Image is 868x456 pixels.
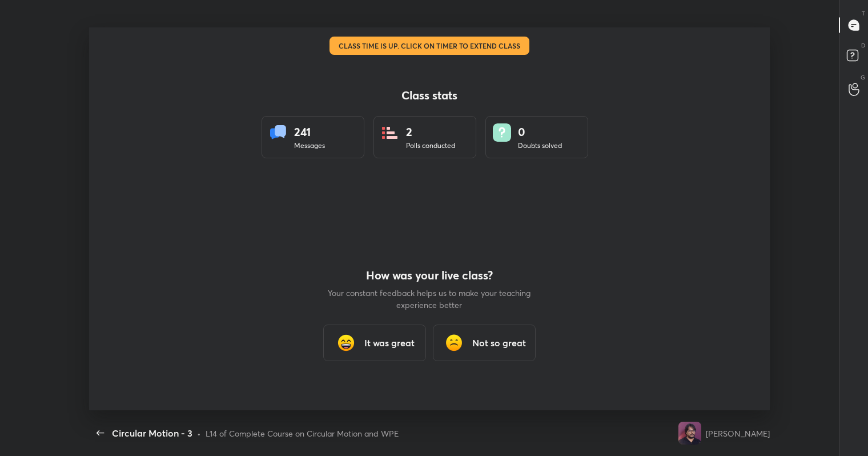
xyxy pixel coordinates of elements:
div: 2 [406,123,455,141]
div: Messages [294,141,325,151]
h4: Class stats [262,89,597,102]
div: • [197,427,201,439]
div: Circular Motion - 3 [112,426,192,440]
div: Polls conducted [406,141,455,151]
div: Doubts solved [518,141,562,151]
img: doubts.8a449be9.svg [493,123,511,142]
p: Your constant feedback helps us to make your teaching experience better [327,287,532,311]
p: D [861,41,865,50]
div: 0 [518,123,562,141]
p: T [862,9,865,18]
img: grinning_face_with_smiling_eyes_cmp.gif [335,331,357,354]
h3: Not so great [472,336,526,350]
div: [PERSON_NAME] [706,427,770,439]
img: frowning_face_cmp.gif [443,331,465,354]
p: G [861,73,865,82]
h4: How was your live class? [327,269,532,282]
img: dad207272b49412e93189b41c1133cff.jpg [678,422,701,445]
img: statsMessages.856aad98.svg [269,123,287,142]
img: statsPoll.b571884d.svg [381,123,399,142]
div: 241 [294,123,325,141]
h3: It was great [364,336,415,350]
div: L14 of Complete Course on Circular Motion and WPE [206,427,399,439]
